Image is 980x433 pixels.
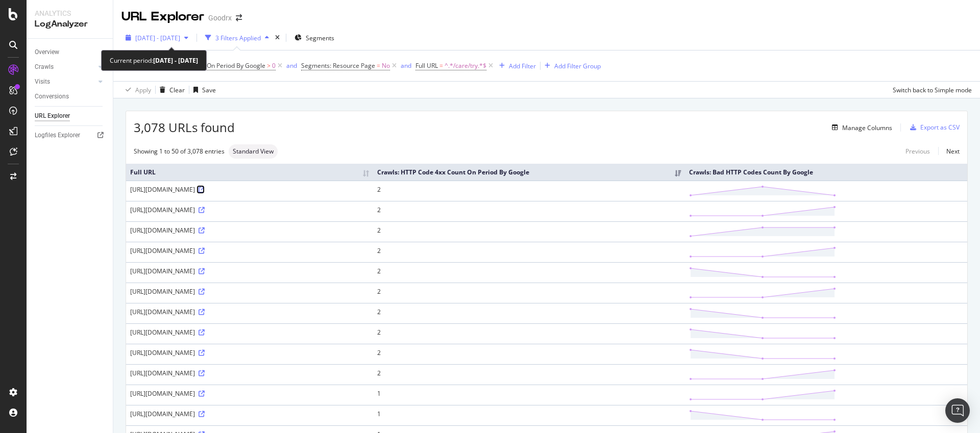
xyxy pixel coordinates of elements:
[130,185,369,194] div: [URL][DOMAIN_NAME]
[233,148,274,155] span: Standard View
[236,14,242,21] div: arrow-right-arrow-left
[35,111,70,121] div: URL Explorer
[373,303,685,323] td: 2
[130,410,369,418] div: [URL][DOMAIN_NAME]
[541,60,601,72] button: Add Filter Group
[35,62,95,72] a: Crawls
[35,111,106,121] a: URL Explorer
[130,389,369,398] div: [URL][DOMAIN_NAME]
[130,246,369,255] div: [URL][DOMAIN_NAME]
[439,61,443,70] span: =
[373,181,685,201] td: 2
[130,369,369,377] div: [URL][DOMAIN_NAME]
[415,61,438,70] span: Full URL
[267,61,271,70] span: >
[135,34,180,42] span: [DATE] - [DATE]
[130,267,369,275] div: [URL][DOMAIN_NAME]
[130,328,369,337] div: [URL][DOMAIN_NAME]
[121,30,192,46] button: [DATE] - [DATE]
[134,119,235,136] span: 3,078 URLs found
[401,61,411,70] div: and
[377,61,380,70] span: =
[110,55,198,66] div: Current period:
[202,86,216,94] div: Save
[189,82,216,98] button: Save
[373,221,685,242] td: 2
[208,13,232,23] div: Goodrx
[153,56,198,65] b: [DATE] - [DATE]
[156,82,185,98] button: Clear
[401,61,411,70] button: and
[373,344,685,364] td: 2
[685,164,967,181] th: Crawls: Bad HTTP Codes Count By Google
[229,144,278,159] div: neutral label
[828,121,892,134] button: Manage Columns
[134,147,225,156] div: Showing 1 to 50 of 3,078 entries
[945,398,970,423] div: Open Intercom Messenger
[215,34,261,42] div: 3 Filters Applied
[554,62,601,70] div: Add Filter Group
[373,164,685,181] th: Crawls: HTTP Code 4xx Count On Period By Google: activate to sort column ascending
[35,77,95,87] a: Visits
[920,123,960,132] div: Export as CSV
[938,144,960,159] a: Next
[35,47,106,58] a: Overview
[286,61,297,70] div: and
[382,59,390,73] span: No
[301,61,375,70] span: Segments: Resource Page
[373,242,685,262] td: 2
[126,164,373,181] th: Full URL: activate to sort column ascending
[35,18,105,30] div: LogAnalyzer
[35,77,50,87] div: Visits
[889,82,972,98] button: Switch back to Simple mode
[169,86,185,94] div: Clear
[35,91,69,102] div: Conversions
[121,8,204,26] div: URL Explorer
[373,323,685,344] td: 2
[373,283,685,303] td: 2
[35,130,106,141] a: Logfiles Explorer
[373,385,685,405] td: 1
[121,82,151,98] button: Apply
[272,59,276,73] span: 0
[445,59,486,73] span: ^.*/care/try.*$
[35,62,54,72] div: Crawls
[35,8,105,18] div: Analytics
[373,405,685,425] td: 1
[893,86,972,94] div: Switch back to Simple mode
[130,206,369,214] div: [URL][DOMAIN_NAME]
[373,364,685,385] td: 2
[286,61,297,70] button: and
[35,91,106,102] a: Conversions
[842,123,892,132] div: Manage Columns
[906,119,960,136] button: Export as CSV
[35,47,59,58] div: Overview
[35,130,80,141] div: Logfiles Explorer
[373,262,685,283] td: 2
[290,30,338,46] button: Segments
[273,33,282,43] div: times
[130,226,369,235] div: [URL][DOMAIN_NAME]
[509,62,536,70] div: Add Filter
[135,86,151,94] div: Apply
[130,348,369,357] div: [URL][DOMAIN_NAME]
[130,287,369,296] div: [URL][DOMAIN_NAME]
[373,201,685,221] td: 2
[306,34,334,42] span: Segments
[130,308,369,316] div: [URL][DOMAIN_NAME]
[495,60,536,72] button: Add Filter
[201,30,273,46] button: 3 Filters Applied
